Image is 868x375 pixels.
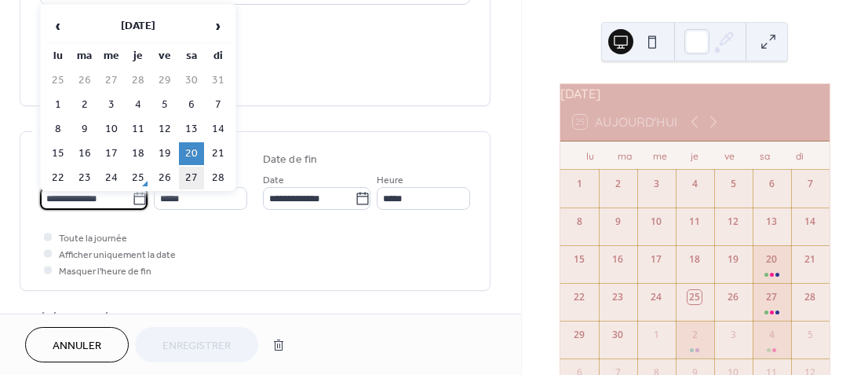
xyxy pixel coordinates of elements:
th: ma [72,45,97,68]
th: sa [179,45,204,68]
td: 23 [72,167,97,189]
div: 16 [611,252,625,267]
div: 24 [649,290,663,304]
td: 4 [126,94,151,116]
th: me [99,45,124,68]
div: 30 [611,328,625,342]
td: 28 [126,69,151,92]
td: 15 [46,142,71,165]
span: Toute la journée [59,230,127,247]
div: sa [747,142,782,170]
th: lu [46,45,71,68]
td: 12 [152,118,177,141]
td: 28 [206,167,231,189]
td: 13 [179,118,204,141]
th: ve [152,45,177,68]
div: lu [573,142,607,170]
span: Date [263,172,284,189]
td: 27 [99,69,124,92]
th: [DATE] [72,9,204,43]
div: [DATE] [560,84,830,103]
button: Annuler [25,327,129,362]
td: 16 [72,142,97,165]
td: 22 [46,167,71,189]
div: 19 [726,252,740,267]
span: Heure [377,172,403,189]
div: 11 [687,215,702,229]
th: je [126,45,151,68]
div: di [782,142,817,170]
div: 2 [687,328,702,342]
div: 20 [764,252,779,267]
td: 31 [206,69,231,92]
td: 26 [152,167,177,189]
div: 21 [803,252,817,267]
td: 20 [179,142,204,165]
td: 6 [179,94,204,116]
div: 2 [611,177,625,191]
td: 19 [152,142,177,165]
span: › [206,10,230,42]
div: 26 [726,290,740,304]
span: Annuler [53,338,101,355]
div: 9 [611,215,625,229]
td: 24 [99,167,124,189]
td: 21 [206,142,231,165]
td: 18 [126,142,151,165]
div: 23 [611,290,625,304]
th: di [206,45,231,68]
div: ve [713,142,747,170]
div: 5 [726,177,740,191]
div: 5 [803,328,817,342]
div: 3 [726,328,740,342]
div: je [677,142,712,170]
div: 6 [764,177,779,191]
td: 3 [99,94,124,116]
td: 5 [152,94,177,116]
div: 4 [687,177,702,191]
td: 17 [99,142,124,165]
td: 8 [46,118,71,141]
div: 1 [649,328,663,342]
td: 14 [206,118,231,141]
div: 8 [572,215,586,229]
div: 7 [803,177,817,191]
td: 25 [46,69,71,92]
div: 12 [726,215,740,229]
td: 7 [206,94,231,116]
span: Afficher uniquement la date [59,247,176,263]
span: Événement récurrent [40,310,151,326]
div: 10 [649,215,663,229]
td: 11 [126,118,151,141]
td: 2 [72,94,97,116]
div: 3 [649,177,663,191]
div: ma [607,142,642,170]
div: 15 [572,252,586,267]
div: 29 [572,328,586,342]
td: 9 [72,118,97,141]
span: ‹ [46,10,70,42]
div: 22 [572,290,586,304]
div: 14 [803,215,817,229]
div: 27 [764,290,779,304]
td: 30 [179,69,204,92]
div: 25 [687,290,702,304]
td: 10 [99,118,124,141]
td: 29 [152,69,177,92]
div: 13 [764,215,779,229]
div: 4 [764,328,779,342]
div: 1 [572,177,586,191]
td: 1 [46,94,71,116]
td: 27 [179,167,204,189]
td: 25 [126,167,151,189]
div: me [643,142,677,170]
div: 18 [687,252,702,267]
span: Masquer l'heure de fin [59,263,151,280]
div: 28 [803,290,817,304]
div: Date de fin [263,152,317,168]
div: 17 [649,252,663,267]
td: 26 [72,69,97,92]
